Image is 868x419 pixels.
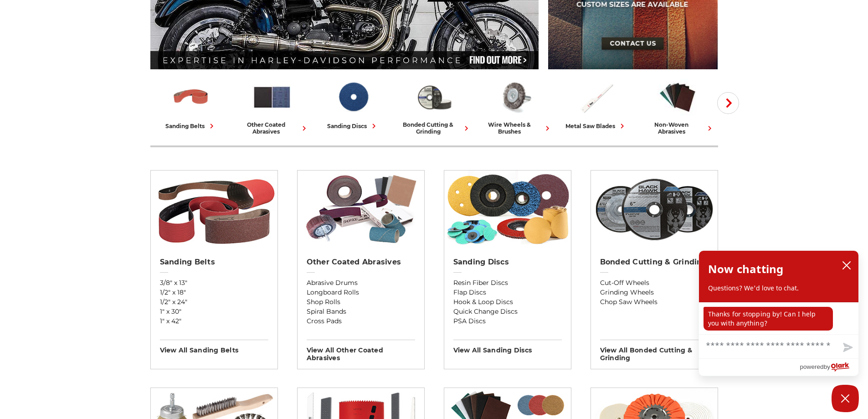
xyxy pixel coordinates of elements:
[414,78,454,117] img: Bonded Cutting & Grinding
[832,385,859,412] button: Close Chatbox
[235,78,309,135] a: other coated abrasives
[165,121,216,131] div: sanding belts
[600,258,709,267] h2: Bonded Cutting & Grinding
[704,307,833,331] p: Thanks for stopping by! Can I help you with anything?
[160,340,268,354] h3: View All sanding belts
[641,78,714,135] a: non-woven abrasives
[316,78,390,131] a: sanding discs
[600,297,709,307] a: Chop Saw Wheels
[160,307,268,316] a: 1" x 30"
[478,121,552,135] div: wire wheels & brushes
[151,171,277,248] img: Sanding Belts
[333,78,373,117] img: Sanding Discs
[495,78,535,117] img: Wire Wheels & Brushes
[565,121,627,131] div: metal saw blades
[641,121,714,135] div: non-woven abrasives
[800,359,858,376] a: Powered by Olark
[298,171,424,248] img: Other Coated Abrasives
[708,284,849,293] p: Questions? We'd love to chat.
[657,78,698,117] img: Non-woven Abrasives
[160,258,268,267] h2: Sanding Belts
[307,307,415,316] a: Spiral Bands
[307,340,415,362] h3: View All other coated abrasives
[307,297,415,307] a: Shop Rolls
[453,340,562,354] h3: View All sanding discs
[160,297,268,307] a: 1/2" x 24"
[699,250,859,376] div: olark chatbox
[836,337,858,358] button: Send message
[252,78,292,117] img: Other Coated Abrasives
[717,92,739,114] button: Next
[453,307,562,316] a: Quick Change Discs
[444,171,571,248] img: Sanding Discs
[160,316,268,326] a: 1" x 42"
[307,288,415,297] a: Longboard Rolls
[453,316,562,326] a: PSA Discs
[800,361,823,372] span: powered
[560,78,633,131] a: metal saw blades
[160,278,268,288] a: 3/8" x 13"
[307,316,415,326] a: Cross Pads
[307,258,415,267] h2: Other Coated Abrasives
[824,361,830,372] span: by
[576,78,616,117] img: Metal Saw Blades
[600,278,709,288] a: Cut-Off Wheels
[708,260,783,278] h2: Now chatting
[478,78,552,135] a: wire wheels & brushes
[591,171,718,248] img: Bonded Cutting & Grinding
[699,302,858,334] div: chat
[307,278,415,288] a: Abrasive Drums
[453,278,562,288] a: Resin Fiber Discs
[154,78,228,131] a: sanding belts
[235,121,309,135] div: other coated abrasives
[839,259,854,272] button: close chatbox
[600,340,709,362] h3: View All bonded cutting & grinding
[600,288,709,297] a: Grinding Wheels
[327,121,379,131] div: sanding discs
[160,288,268,297] a: 1/2" x 18"
[453,258,562,267] h2: Sanding Discs
[397,78,471,135] a: bonded cutting & grinding
[453,288,562,297] a: Flap Discs
[397,121,471,135] div: bonded cutting & grinding
[453,297,562,307] a: Hook & Loop Discs
[171,78,211,117] img: Sanding Belts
